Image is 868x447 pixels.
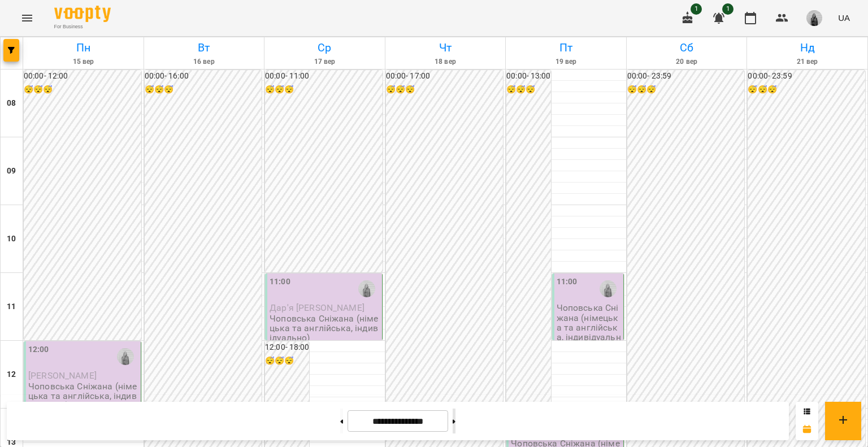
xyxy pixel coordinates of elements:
h6: Чт [387,39,504,57]
h6: 20 вер [628,57,745,67]
h6: 00:00 - 13:00 [506,70,550,83]
h6: 11 [7,301,16,313]
h6: 18 вер [387,57,504,67]
label: 12:00 [28,344,49,356]
h6: 09 [7,165,16,177]
img: 465148d13846e22f7566a09ee851606a.jpeg [806,10,822,26]
h6: Нд [749,39,866,57]
h6: 17 вер [266,57,383,67]
h6: Сб [628,39,745,57]
h6: 😴😴😴 [506,84,550,96]
h6: 00:00 - 11:00 [265,70,383,83]
h6: 12 [7,368,16,381]
img: Voopty Logo [54,6,111,22]
p: Чоповська Сніжана (німецька та англійська, індивідуально) [28,381,138,411]
button: UA [834,7,854,28]
h6: 00:00 - 23:59 [627,70,745,83]
h6: 12:00 - 18:00 [265,341,309,354]
h6: 00:00 - 23:59 [748,70,865,83]
p: Чоповська Сніжана (німецька та англійська, індивідуально) [557,303,621,351]
h6: 😴😴😴 [386,84,504,96]
h6: 00:00 - 16:00 [145,70,262,83]
button: Menu [14,5,41,32]
h6: 😴😴😴 [24,84,141,96]
h6: 😴😴😴 [145,84,262,96]
h6: Ср [266,39,383,57]
h6: 21 вер [749,57,866,67]
h6: 😴😴😴 [265,355,309,367]
h6: Пт [507,39,624,57]
span: Дар'я [PERSON_NAME] [270,302,364,313]
span: UA [838,12,850,24]
img: Чоповська Сніжана (н, а) [600,280,617,297]
h6: Пн [25,39,142,57]
h6: 😴😴😴 [627,84,745,96]
img: Чоповська Сніжана (н, а) [117,348,134,365]
h6: 19 вер [507,57,624,67]
span: [PERSON_NAME] [28,370,97,381]
h6: 08 [7,97,16,110]
label: 11:00 [557,276,578,288]
p: Чоповська Сніжана (німецька та англійська, індивідуально) [270,314,380,343]
span: 1 [722,3,734,15]
h6: 16 вер [146,57,263,67]
label: 11:00 [270,276,290,288]
h6: 😴😴😴 [748,84,865,96]
span: 1 [691,3,702,15]
h6: 😴😴😴 [265,84,383,96]
h6: Вт [146,39,263,57]
img: Чоповська Сніжана (н, а) [358,280,375,297]
h6: 15 вер [25,57,142,67]
h6: 00:00 - 17:00 [386,70,504,83]
h6: 10 [7,233,16,245]
span: For Business [54,23,111,31]
h6: 00:00 - 12:00 [24,70,141,83]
